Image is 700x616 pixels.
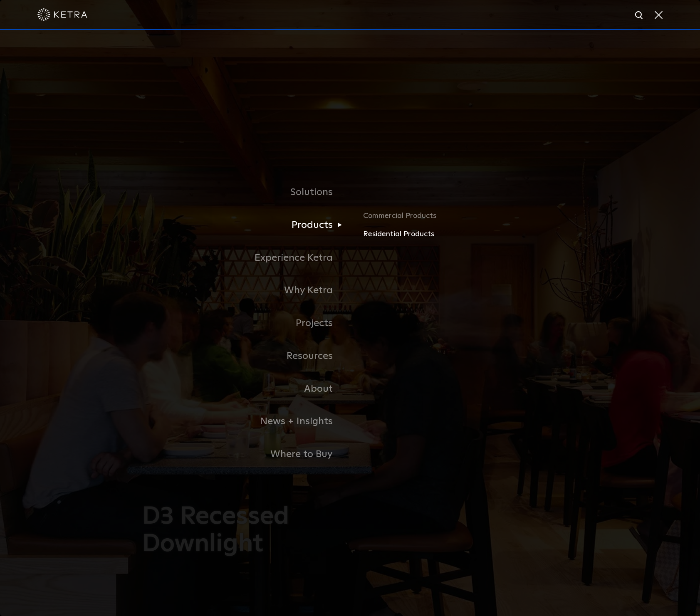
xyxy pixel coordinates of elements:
div: Navigation Menu [142,176,558,471]
a: Products [142,209,350,242]
a: Why Ketra [142,274,350,307]
a: News + Insights [142,405,350,438]
a: Resources [142,340,350,373]
a: Projects [142,307,350,340]
a: Commercial Products [363,210,558,228]
a: Solutions [142,176,350,209]
a: Residential Products [363,228,558,240]
a: Where to Buy [142,438,350,471]
a: About [142,373,350,406]
img: search icon [634,10,645,21]
a: Experience Ketra [142,242,350,275]
img: ketra-logo-2019-white [37,8,87,21]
